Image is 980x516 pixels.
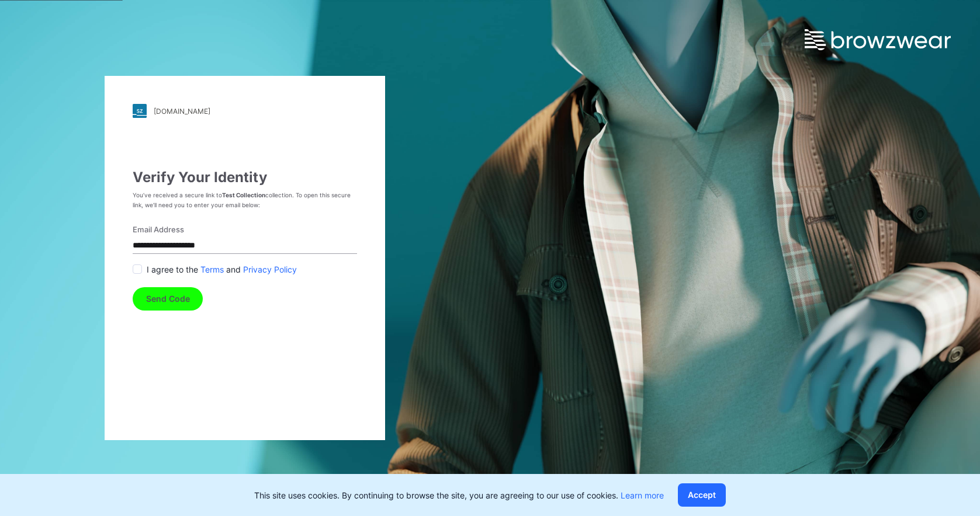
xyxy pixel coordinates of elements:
[222,191,265,198] strong: Test Collection
[678,483,726,507] button: Accept
[133,263,357,276] div: I agree to the and
[200,263,224,276] a: Terms
[133,287,203,311] button: Send Code
[154,107,210,116] div: [DOMAIN_NAME]
[133,104,357,118] a: [DOMAIN_NAME]
[254,489,664,501] p: This site uses cookies. By continuing to browse the site, you are agreeing to our use of cookies.
[133,169,357,186] h3: Verify Your Identity
[133,224,350,236] label: Email Address
[621,490,664,500] a: Learn more
[133,104,147,118] img: stylezone-logo.562084cfcfab977791bfbf7441f1a819.svg
[243,263,297,276] a: Privacy Policy
[133,190,357,210] p: You’ve received a secure link to collection. To open this secure link, we’ll need you to enter yo...
[805,29,951,50] img: browzwear-logo.e42bd6dac1945053ebaf764b6aa21510.svg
